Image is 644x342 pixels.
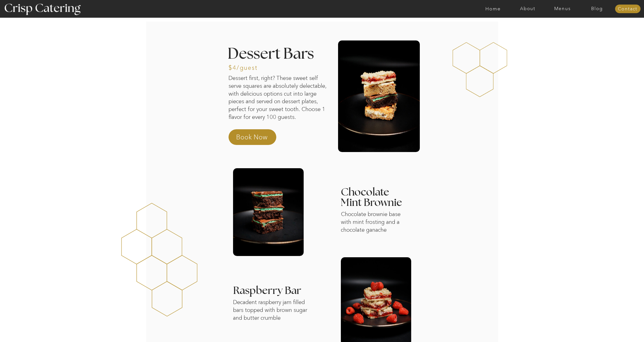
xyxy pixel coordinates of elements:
p: Chocolate brownie base with mint frosting and a chocolate ganache [341,210,411,234]
p: Dessert first, right? These sweet self serve squares are absolutely delectable, with delicious op... [228,74,328,125]
a: Menus [545,6,580,11]
a: About [510,6,545,11]
a: Contact [615,7,640,12]
a: Home [476,6,510,11]
h3: Raspberry Bar [233,286,394,297]
a: Book Now [236,133,281,145]
a: Blog [580,6,614,11]
h3: Chocolate Mint Brownie [341,187,407,211]
p: Decadent raspberry jam filled bars topped with brown sugar and butter crumble [233,298,307,323]
iframe: podium webchat widget bubble [593,317,644,342]
iframe: podium webchat widget prompt [558,262,644,323]
h2: Dessert Bars [228,47,325,60]
h3: $4/guest [228,65,257,70]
